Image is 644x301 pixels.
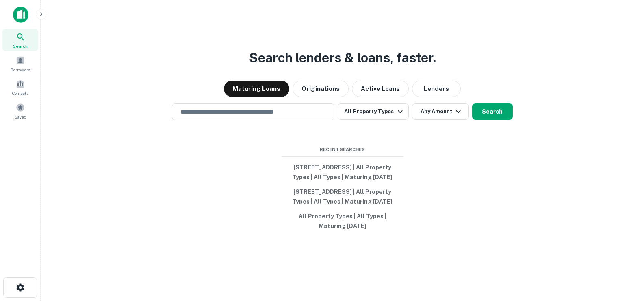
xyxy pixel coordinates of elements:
button: All Property Types | All Types | Maturing [DATE] [282,209,403,233]
img: capitalize-icon.png [13,7,28,23]
span: Borrowers [11,66,30,73]
a: Borrowers [2,53,38,75]
button: Any Amount [412,103,469,120]
button: Originations [293,81,349,97]
span: Search [13,43,28,49]
span: Recent Searches [282,146,403,153]
button: [STREET_ADDRESS] | All Property Types | All Types | Maturing [DATE] [282,160,403,185]
a: Contacts [2,76,38,98]
button: Active Loans [352,81,409,97]
button: All Property Types [338,103,408,120]
button: Maturing Loans [224,81,289,97]
span: Contacts [12,90,28,97]
a: Saved [2,100,38,122]
a: Search [2,29,38,51]
button: Search [472,103,513,120]
span: Saved [15,114,26,120]
button: Lenders [412,81,461,97]
iframe: Chat Widget [603,236,644,275]
h3: Search lenders & loans, faster. [249,48,436,68]
button: [STREET_ADDRESS] | All Property Types | All Types | Maturing [DATE] [282,185,403,209]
